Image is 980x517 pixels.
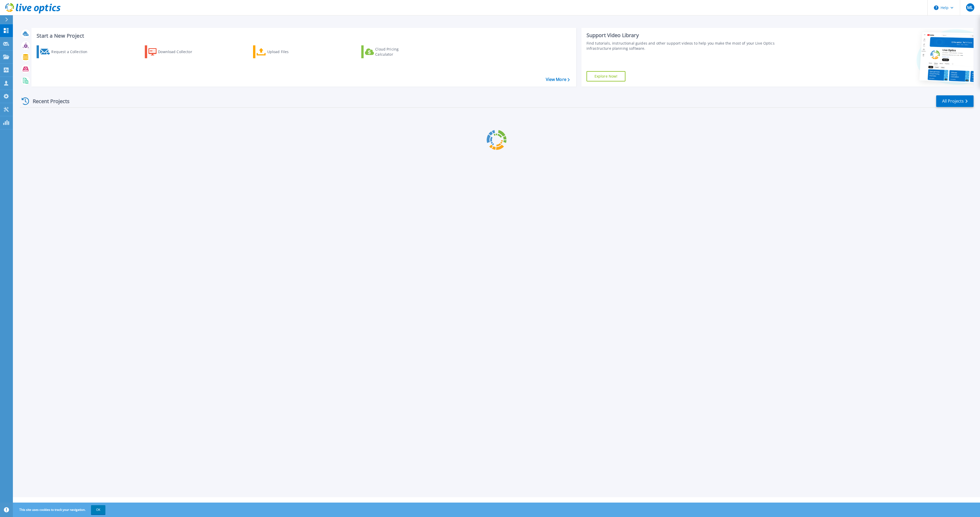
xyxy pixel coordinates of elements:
[587,41,792,51] div: Find tutorials, instructional guides and other support videos to help you make the most of your L...
[267,47,308,57] div: Upload Files
[51,47,93,57] div: Request a Collection
[158,47,199,57] div: Download Collector
[587,71,626,81] a: Explore Now!
[37,45,94,58] a: Request a Collection
[361,45,419,58] a: Cloud Pricing Calculator
[145,45,202,58] a: Download Collector
[37,33,569,39] h3: Start a New Project
[14,505,105,514] span: This site uses cookies to track your navigation.
[967,5,973,10] span: ML
[20,95,77,107] div: Recent Projects
[936,95,974,107] a: All Projects
[587,32,792,39] div: Support Video Library
[375,47,416,57] div: Cloud Pricing Calculator
[91,505,105,514] button: OK
[253,45,311,58] a: Upload Files
[546,77,570,82] a: View More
